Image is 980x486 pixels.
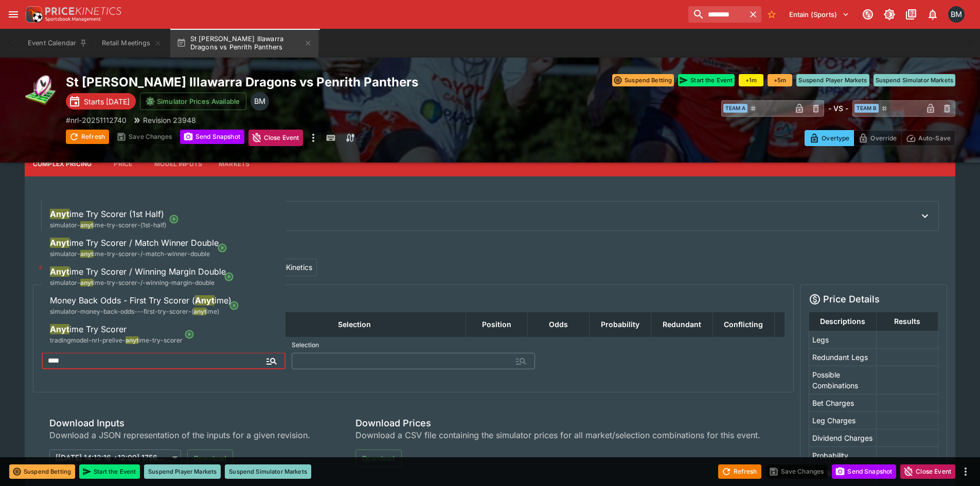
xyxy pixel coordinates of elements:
p: Override [870,133,897,143]
img: rugby_league.png [25,74,58,107]
span: Team A [723,104,747,113]
div: Start From [805,130,955,146]
span: ime Try Scorer / Match Winner Double [69,238,219,248]
svg: Open [217,243,227,253]
button: Suspend Player Markets [796,74,869,86]
span: PriceKinetics [269,262,312,273]
button: Send Snapshot [180,130,244,144]
span: Team B [854,104,879,113]
button: Suspend Betting [612,74,674,86]
button: Download [355,449,401,467]
button: Overtype [805,130,854,146]
div: Byron Monk [948,6,965,23]
button: Connected to PK [859,5,877,24]
span: Anyt [50,209,69,219]
h6: - VS - [828,103,848,114]
span: anyt [80,221,93,229]
span: ime) [206,308,219,315]
button: Suspend Betting [9,464,75,479]
td: Leg Charges [809,411,876,429]
button: more [307,130,319,146]
img: PriceKinetics Logo [23,4,43,25]
p: Copy To Clipboard [66,115,127,125]
span: Anyt [50,238,69,248]
button: Close Event [900,464,955,479]
label: Selection [292,337,536,353]
button: Select Tenant [783,6,856,23]
button: Suspend Simulator Markets [874,74,956,86]
span: ime-try-scorer-/-match-winner-double [93,250,210,258]
span: Download a JSON representation of the inputs for a given revision. [49,429,318,441]
button: Documentation [902,5,920,24]
button: Price [100,152,146,176]
svg: Open [169,214,179,224]
span: Download Inputs [49,417,318,429]
svg: Open [184,329,194,339]
th: Selection [243,312,466,337]
button: Retail Meetings [96,29,168,58]
th: Redundant [651,312,712,337]
span: anyt [193,308,206,315]
td: Possible Combinations [809,366,876,394]
span: Download a CSV file containing the simulator prices for all market/selection combinations for thi... [355,429,760,441]
span: ime Try Scorer [69,324,127,334]
td: Dividend Charges [809,429,876,446]
button: Refresh [66,130,109,144]
button: Override [853,130,901,146]
button: Send Snapshot [832,464,896,479]
button: Byron Monk [945,3,968,26]
button: Event Calendar [22,29,94,58]
span: tradingmodel-nrl-prelive- [50,336,126,344]
h2: Copy To Clipboard [66,74,511,90]
td: Redundant Legs [809,348,876,366]
td: Legs [809,331,876,348]
th: Probability [589,312,651,337]
p: Starts [DATE] [84,96,130,107]
p: Auto-Save [918,133,951,143]
img: Sportsbook Management [45,17,101,22]
button: more [959,465,972,478]
svg: Open [229,300,239,311]
button: Auto-Save [901,130,955,146]
span: ime Try Scorer / Winning Margin Double [69,266,226,277]
div: Byron Monk [251,92,269,111]
button: Toggle light/dark mode [880,5,899,24]
button: No Bookmarks [763,6,780,23]
span: Anyt [50,266,69,277]
span: Anyt [50,324,69,334]
svg: Open [224,272,234,282]
p: Overtype [822,133,849,143]
button: Close [262,352,281,370]
button: Download [187,449,233,467]
button: Start the Event [678,74,735,86]
span: anyt [126,336,138,344]
span: anyt [80,279,93,286]
span: Money Back Odds - First Try Scorer ( [50,295,195,305]
h5: Price Details [823,293,880,305]
p: Revision 23948 [143,115,196,125]
span: simulator- [50,221,80,229]
button: Refresh [718,464,761,479]
th: Odds [527,312,589,337]
span: simulator- [50,250,80,258]
button: Suspend Simulator Markets [225,464,311,479]
span: ime-try-scorer-/-winning-margin-double [93,279,215,286]
th: Position [466,312,527,337]
span: Anyt [195,295,215,305]
td: Bet Charges [809,394,876,411]
img: PriceKinetics [45,7,121,15]
input: search [688,6,745,23]
div: [[DATE] 14:12:16 +12:00] 1756865536998971951 (Latest) [49,449,181,466]
button: Markets [210,152,258,176]
span: simulator- [50,279,80,286]
span: simulator-money-back-odds---first-try-scorer-( [50,308,193,315]
button: Notifications [923,5,942,24]
span: Download Prices [355,417,760,429]
button: open drawer [4,5,23,24]
button: Suspend Player Markets [144,464,221,479]
td: Probability [809,446,876,464]
th: Descriptions [809,312,876,331]
span: ime-try-scorer-(1st-half) [93,221,166,229]
button: +1m [739,74,763,86]
button: Complex Pricing [25,152,100,176]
